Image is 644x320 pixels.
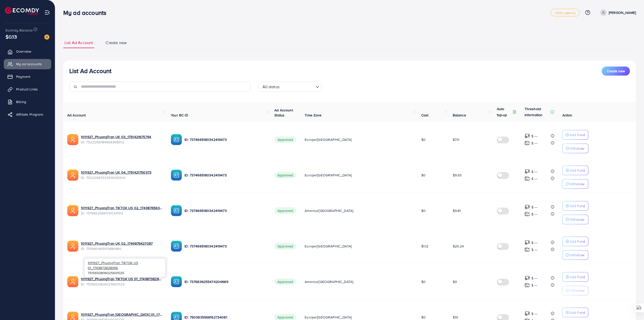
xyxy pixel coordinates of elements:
a: 1011927_PhuongTran UK 04_1751421750373 [81,170,163,175]
p: ID: 7376836255474204689 [184,279,266,285]
span: ID: 7515661665115881480 [81,246,163,251]
img: top-up amount [525,311,530,316]
h3: My ad accounts [63,9,110,16]
a: white_agency [551,9,580,16]
span: $0.13 [6,33,17,40]
div: <span class='underline'>1011927_PhuongTran UK 03_1751421675794</span></br>7522298784668368912 [81,134,163,145]
span: $7.11 [453,137,460,142]
button: Withdraw [562,250,588,260]
span: Ecomdy Balance [6,28,33,33]
span: $0 [421,279,426,284]
p: Auto top-up [497,106,511,118]
p: $ --- [531,176,538,182]
span: $20.24 [453,244,464,249]
button: Add Fund [562,130,588,140]
span: Approved [274,278,296,285]
p: $ --- [531,311,538,317]
a: Product Links [4,84,51,94]
div: <span class='underline'>1011927_PhuongTran TIKTOK US 02_1749876563912</span></br>7515662566170034193 [81,205,163,216]
span: Billing [16,99,26,104]
button: Withdraw [562,144,588,153]
span: List Ad Account [65,40,93,46]
p: $ --- [531,247,538,253]
span: Payment [16,74,30,79]
img: ic-ads-acc.e4c84228.svg [67,134,78,145]
img: ic-ba-acc.ded83a64.svg [171,205,182,216]
h3: List Ad Account [69,67,111,75]
button: Create new [602,67,630,76]
span: Europe/[GEOGRAPHIC_DATA] [305,315,352,320]
span: Balance [453,113,466,118]
p: ID: 7374665180342419473 [184,243,266,249]
a: Billing [4,97,51,107]
span: Europe/[GEOGRAPHIC_DATA] [305,137,352,142]
button: Add Fund [562,201,588,211]
img: top-up amount [525,240,530,245]
span: Affiliate Program [16,112,43,117]
p: Add Fund [570,274,585,280]
span: Overview [16,49,31,54]
span: Create new [106,40,127,46]
span: $10 [453,315,458,320]
img: ic-ba-acc.ded83a64.svg [171,134,182,145]
p: Add Fund [570,238,585,244]
button: Add Fund [562,237,588,246]
div: Search for option [259,82,322,92]
span: Approved [274,243,296,249]
p: Withdraw [570,287,584,294]
span: $0 [421,208,426,213]
p: Withdraw [570,181,584,187]
span: Approved [274,172,296,178]
img: top-up amount [525,169,530,174]
p: $ --- [531,275,538,281]
a: 1011927_PhuongTran TIKTOK US 02_1749876563912 [81,205,163,210]
span: ID: 7515662566170034193 [81,211,163,216]
iframe: Chat [623,297,640,316]
span: Your BC ID [171,113,188,118]
span: ID: 7522298703399436306 [81,175,163,180]
img: ic-ba-acc.ded83a64.svg [171,241,182,252]
span: Create new [607,69,625,74]
p: [PERSON_NAME] [609,10,636,16]
span: $9.81 [453,208,461,213]
p: $ --- [531,204,538,210]
p: $ --- [531,140,538,146]
span: ID: 7515650806025601025 [81,282,163,287]
span: $9.93 [453,173,462,178]
a: Overview [4,46,51,56]
p: Add Fund [570,203,585,209]
p: ID: 7374665180342419473 [184,208,266,214]
img: top-up amount [525,176,530,181]
span: white_agency [555,11,575,14]
div: 7515650806025601025 [85,259,165,277]
a: Affiliate Program [4,109,51,119]
img: menu [44,10,50,15]
p: ID: 7374665180342419473 [184,172,266,178]
span: Product Links [16,87,38,92]
span: Europe/[GEOGRAPHIC_DATA] [305,173,352,178]
img: logo [5,7,39,15]
img: top-up amount [525,133,530,139]
a: 1011927_PhuongTran TIKTOK US 01_1749873828056 [81,276,163,281]
span: Ad Account Status [274,108,293,118]
span: America/[GEOGRAPHIC_DATA] [305,208,353,213]
p: Add Fund [570,167,585,173]
span: Ad Account [67,113,86,118]
span: $1.12 [421,244,429,249]
span: Approved [274,207,296,214]
span: $0 [421,315,426,320]
img: top-up amount [525,211,530,217]
span: Cost [421,113,429,118]
span: $0 [421,173,426,178]
button: Add Fund [562,166,588,175]
a: 1011927_PhuongTran UK 02_1749876427087 [81,241,163,246]
p: Withdraw [570,145,584,151]
img: top-up amount [525,140,530,146]
p: Add Fund [570,132,585,138]
a: Payment [4,72,51,82]
button: Withdraw [562,215,588,224]
span: Action [562,113,572,118]
input: Search for option [281,82,314,90]
img: ic-ads-acc.e4c84228.svg [67,276,78,287]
